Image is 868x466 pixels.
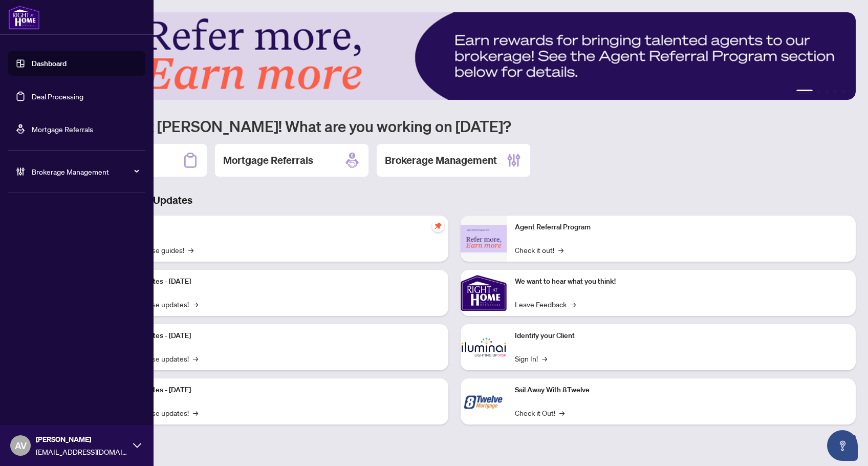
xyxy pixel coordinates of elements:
[15,438,27,453] span: AV
[32,59,67,68] a: Dashboard
[385,153,497,167] h2: Brokerage Management
[188,244,193,256] span: →
[107,222,440,233] p: Self-Help
[827,430,858,461] button: Open asap
[36,434,128,445] span: [PERSON_NAME]
[193,299,198,310] span: →
[193,353,198,364] span: →
[515,330,848,342] p: Identify your Client
[107,330,440,342] p: Platform Updates - [DATE]
[461,270,507,316] img: We want to hear what you think!
[515,244,563,256] a: Check it out!→
[542,353,547,364] span: →
[825,90,829,94] button: 3
[833,90,837,94] button: 4
[53,116,856,136] h1: Welcome back [PERSON_NAME]! What are you working on [DATE]?
[107,276,440,287] p: Platform Updates - [DATE]
[432,220,444,232] span: pushpin
[32,124,93,134] a: Mortgage Referrals
[8,5,40,30] img: logo
[32,166,138,177] span: Brokerage Management
[515,407,565,418] a: Check it Out!→
[515,385,848,396] p: Sail Away With 8Twelve
[53,193,856,207] h3: Brokerage & Industry Updates
[559,407,565,418] span: →
[32,92,83,101] a: Deal Processing
[107,385,440,396] p: Platform Updates - [DATE]
[515,276,848,287] p: We want to hear what you think!
[223,153,313,167] h2: Mortgage Referrals
[558,244,563,256] span: →
[796,90,813,94] button: 1
[515,353,547,364] a: Sign In!→
[571,299,576,310] span: →
[461,324,507,370] img: Identify your Client
[461,378,507,425] img: Sail Away With 8Twelve
[53,12,856,100] img: Slide 0
[817,90,821,94] button: 2
[841,90,845,94] button: 5
[193,407,198,418] span: →
[461,225,507,253] img: Agent Referral Program
[515,222,848,233] p: Agent Referral Program
[515,299,576,310] a: Leave Feedback→
[36,446,128,457] span: [EMAIL_ADDRESS][DOMAIN_NAME]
